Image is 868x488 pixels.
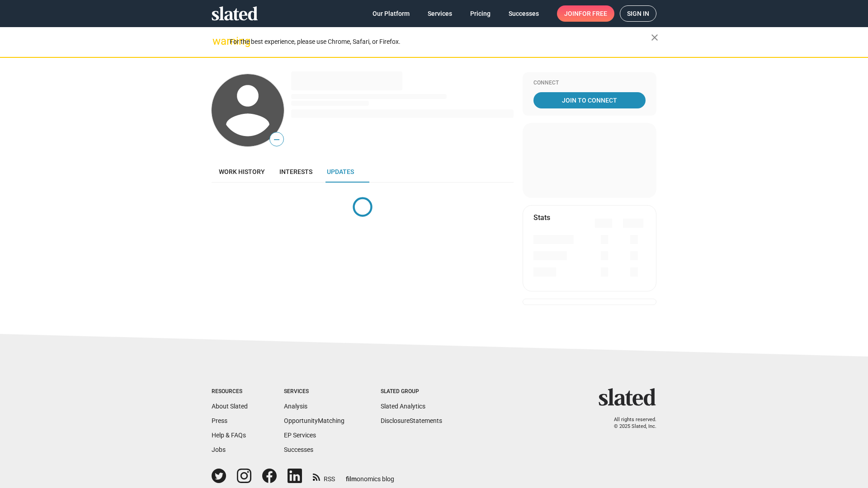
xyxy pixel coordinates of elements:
a: Services [420,5,459,22]
div: Services [284,388,344,395]
p: All rights reserved. © 2025 Slated, Inc. [604,417,656,430]
a: EP Services [284,432,316,439]
span: Work history [219,168,265,175]
span: Services [428,5,452,22]
div: For the best experience, please use Chrome, Safari, or Firefox. [230,36,651,48]
mat-icon: warning [212,36,223,47]
a: RSS [313,469,335,483]
div: Resources [212,388,248,395]
span: for free [579,5,607,22]
a: Work history [212,161,272,183]
span: Interests [279,168,312,175]
span: Updates [327,168,354,175]
span: Sign in [627,6,649,21]
a: Jobs [212,446,226,453]
span: Our Platform [373,5,410,22]
a: Analysis [284,403,307,410]
a: filmonomics blog [346,468,394,483]
span: Join To Connect [535,92,644,108]
span: — [270,134,283,145]
a: Pricing [463,5,498,22]
div: Connect [533,80,646,87]
a: DisclosureStatements [381,417,442,424]
a: Successes [501,5,546,22]
a: Our Platform [365,5,417,22]
a: Press [212,417,227,424]
mat-icon: close [649,32,660,43]
div: Slated Group [381,388,442,395]
span: film [346,475,357,483]
a: Updates [320,161,361,183]
a: Joinfor free [557,5,614,22]
a: Successes [284,446,313,453]
span: Pricing [470,5,491,22]
span: Join [564,5,607,22]
a: Sign in [620,5,656,22]
a: Join To Connect [533,92,646,108]
a: OpportunityMatching [284,417,344,424]
span: Successes [509,5,539,22]
a: Slated Analytics [381,403,425,410]
a: Interests [272,161,320,183]
a: About Slated [212,403,248,410]
mat-card-title: Stats [533,213,550,222]
a: Help & FAQs [212,432,246,439]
